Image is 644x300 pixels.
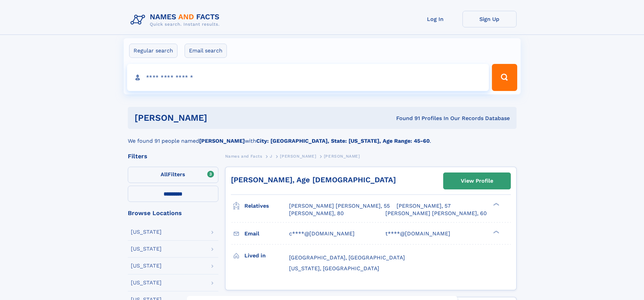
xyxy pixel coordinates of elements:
div: [US_STATE] [131,229,162,235]
a: Names and Facts [225,152,262,160]
a: [PERSON_NAME], Age [DEMOGRAPHIC_DATA] [231,176,396,184]
div: [US_STATE] [131,246,162,252]
div: ❯ [492,230,500,234]
a: View Profile [444,173,510,189]
div: We found 91 people named with . [128,129,517,145]
a: [PERSON_NAME] [PERSON_NAME], 60 [385,210,487,217]
span: All [161,171,168,178]
a: [PERSON_NAME] [PERSON_NAME], 55 [289,202,390,210]
button: Search Button [492,64,517,91]
a: [PERSON_NAME], 80 [289,210,344,217]
label: Email search [185,44,227,58]
label: Regular search [129,44,177,58]
div: Filters [128,153,218,159]
h3: Email [244,228,289,239]
a: Log In [408,11,462,27]
div: [US_STATE] [131,280,162,285]
div: ❯ [492,202,500,207]
a: J [270,152,272,160]
div: Found 91 Profiles In Our Records Database [302,115,510,122]
b: City: [GEOGRAPHIC_DATA], State: [US_STATE], Age Range: 45-60 [256,138,430,144]
h3: Relatives [244,200,289,212]
span: [GEOGRAPHIC_DATA], [GEOGRAPHIC_DATA] [289,254,405,261]
h3: Lived in [244,250,289,261]
span: [PERSON_NAME] [280,154,316,159]
span: [PERSON_NAME] [324,154,360,159]
h1: [PERSON_NAME] [135,114,302,122]
a: [PERSON_NAME], 57 [397,202,451,210]
div: View Profile [461,173,493,189]
span: [US_STATE], [GEOGRAPHIC_DATA] [289,265,379,272]
div: [US_STATE] [131,263,162,269]
a: [PERSON_NAME] [280,152,316,160]
span: J [270,154,272,159]
a: Sign Up [462,11,517,27]
img: Logo Names and Facts [128,11,225,29]
input: search input [127,64,489,91]
div: Browse Locations [128,210,218,216]
b: [PERSON_NAME] [199,138,245,144]
label: Filters [128,167,218,183]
